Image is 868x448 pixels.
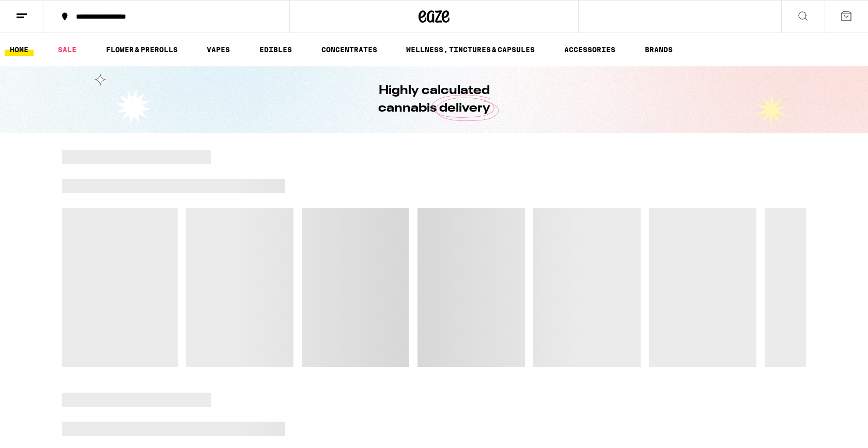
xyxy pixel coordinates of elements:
h1: Highly calculated cannabis delivery [349,82,519,117]
a: HOME [5,43,34,56]
a: FLOWER & PREROLLS [101,43,183,56]
a: EDIBLES [254,43,297,56]
a: ACCESSORIES [559,43,621,56]
a: CONCENTRATES [316,43,382,56]
a: SALE [53,43,82,56]
a: BRANDS [640,43,678,56]
a: WELLNESS, TINCTURES & CAPSULES [401,43,540,56]
a: VAPES [202,43,235,56]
